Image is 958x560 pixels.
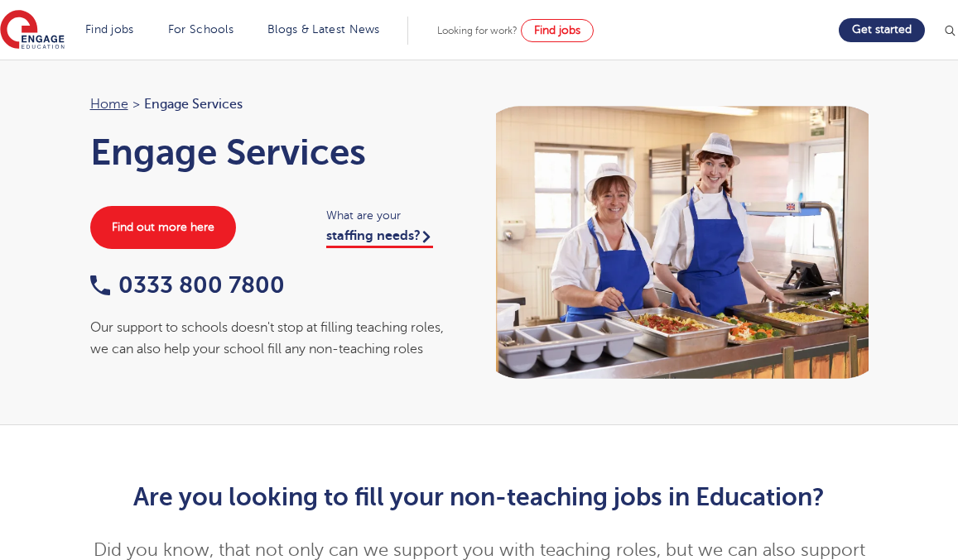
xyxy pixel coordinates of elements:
[326,206,462,225] span: What are your
[168,23,233,36] a: For Schools
[437,25,518,36] span: Looking for work?
[90,132,463,173] h1: Engage Services
[90,93,463,115] nav: breadcrumb
[521,19,594,42] a: Find jobs
[90,483,869,511] h2: Are you looking to fill your non-teaching jobs in Education?
[90,97,128,112] a: Home
[144,93,243,115] span: Engage Services
[90,272,285,298] a: 0333 800 7800
[267,23,380,36] a: Blogs & Latest News
[85,23,134,36] a: Find jobs
[839,18,925,42] a: Get started
[90,206,236,249] a: Find out more here
[90,317,463,361] div: Our support to schools doesn't stop at filling teaching roles, we can also help your school fill ...
[132,97,140,112] span: >
[326,228,433,248] a: staffing needs?
[534,24,580,36] span: Find jobs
